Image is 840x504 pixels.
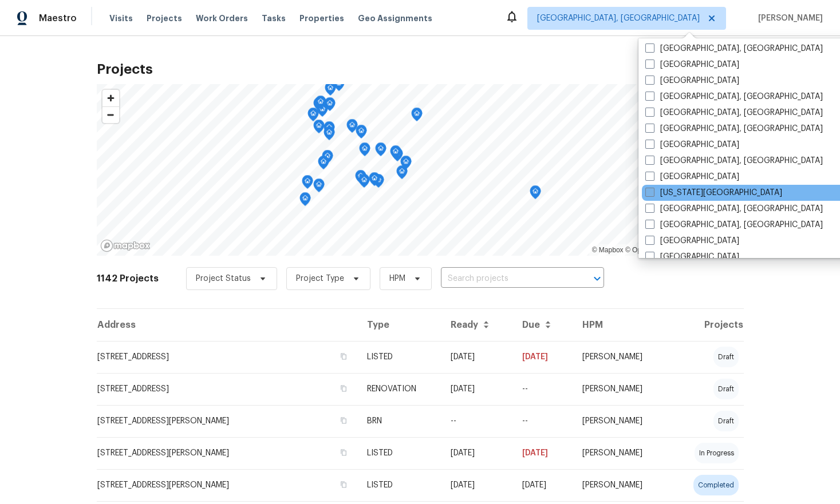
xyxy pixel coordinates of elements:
[307,108,319,125] div: Map marker
[97,405,358,437] td: [STREET_ADDRESS][PERSON_NAME]
[513,405,573,437] td: Resale COE 2025-08-15T00:00:00.000Z
[441,405,514,437] td: --
[358,13,432,24] span: Geo Assignments
[299,192,311,210] div: Map marker
[356,125,367,142] div: Map marker
[324,121,335,139] div: Map marker
[400,156,412,173] div: Map marker
[441,437,514,469] td: [DATE]
[645,123,823,134] label: [GEOGRAPHIC_DATA], [GEOGRAPHIC_DATA]
[645,43,823,54] label: [GEOGRAPHIC_DATA], [GEOGRAPHIC_DATA]
[102,90,119,106] button: Zoom in
[573,405,670,437] td: [PERSON_NAME]
[411,108,423,125] div: Map marker
[358,341,441,373] td: LISTED
[338,351,349,362] button: Copy Address
[693,475,739,495] div: completed
[358,373,441,405] td: RENOVATION
[358,437,441,469] td: LISTED
[441,341,514,373] td: [DATE]
[645,75,739,86] label: [GEOGRAPHIC_DATA]
[713,379,739,399] div: draft
[670,309,743,341] th: Projects
[97,84,744,256] canvas: Map
[97,469,358,501] td: [STREET_ADDRESS][PERSON_NAME]
[645,203,823,215] label: [GEOGRAPHIC_DATA], [GEOGRAPHIC_DATA]
[537,13,700,24] span: [GEOGRAPHIC_DATA], [GEOGRAPHIC_DATA]
[97,64,744,75] h2: Projects
[373,174,384,192] div: Map marker
[313,97,325,115] div: Map marker
[513,309,573,341] th: Due
[592,246,624,254] a: Mapbox
[645,91,823,102] label: [GEOGRAPHIC_DATA], [GEOGRAPHIC_DATA]
[97,273,159,284] h2: 1142 Projects
[100,239,151,252] a: Mapbox homepage
[645,155,823,166] label: [GEOGRAPHIC_DATA], [GEOGRAPHIC_DATA]
[358,469,441,501] td: LISTED
[317,103,328,121] div: Map marker
[338,415,349,426] button: Copy Address
[513,437,573,469] td: [DATE]
[97,437,358,469] td: [STREET_ADDRESS][PERSON_NAME]
[645,219,823,231] label: [GEOGRAPHIC_DATA], [GEOGRAPHIC_DATA]
[322,150,333,168] div: Map marker
[645,107,823,118] label: [GEOGRAPHIC_DATA], [GEOGRAPHIC_DATA]
[147,13,182,24] span: Projects
[573,437,670,469] td: [PERSON_NAME]
[324,97,336,115] div: Map marker
[97,341,358,373] td: [STREET_ADDRESS]
[645,251,739,263] label: [GEOGRAPHIC_DATA]
[513,341,573,373] td: [DATE]
[318,156,329,173] div: Map marker
[315,96,326,113] div: Map marker
[39,13,77,24] span: Maestro
[645,235,739,247] label: [GEOGRAPHIC_DATA]
[102,106,119,123] button: Zoom out
[645,187,782,199] label: [US_STATE][GEOGRAPHIC_DATA]
[441,270,572,288] input: Search projects
[359,142,370,160] div: Map marker
[346,119,358,137] div: Map marker
[338,447,349,458] button: Copy Address
[313,178,325,196] div: Map marker
[97,373,358,405] td: [STREET_ADDRESS]
[645,59,739,70] label: [GEOGRAPHIC_DATA]
[441,309,514,341] th: Ready
[441,373,514,405] td: Acq COE 2025-10-28T00:00:00.000Z
[196,13,248,24] span: Work Orders
[338,479,349,490] button: Copy Address
[389,273,405,284] span: HPM
[713,347,739,367] div: draft
[109,13,133,24] span: Visits
[695,443,739,463] div: in progress
[299,13,344,24] span: Properties
[333,77,345,95] div: Map marker
[302,175,313,193] div: Map marker
[396,165,408,183] div: Map marker
[392,148,403,165] div: Map marker
[530,185,541,203] div: Map marker
[338,383,349,394] button: Copy Address
[324,126,335,144] div: Map marker
[97,309,358,341] th: Address
[296,273,344,284] span: Project Type
[573,469,670,501] td: [PERSON_NAME]
[325,82,336,100] div: Map marker
[375,142,387,160] div: Map marker
[358,174,370,192] div: Map marker
[645,139,739,150] label: [GEOGRAPHIC_DATA]
[196,273,251,284] span: Project Status
[713,411,739,431] div: draft
[589,271,605,287] button: Open
[369,172,380,190] div: Map marker
[513,469,573,501] td: [DATE]
[513,373,573,405] td: --
[358,309,441,341] th: Type
[754,13,823,24] span: [PERSON_NAME]
[313,120,325,137] div: Map marker
[262,14,286,22] span: Tasks
[573,341,670,373] td: [PERSON_NAME]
